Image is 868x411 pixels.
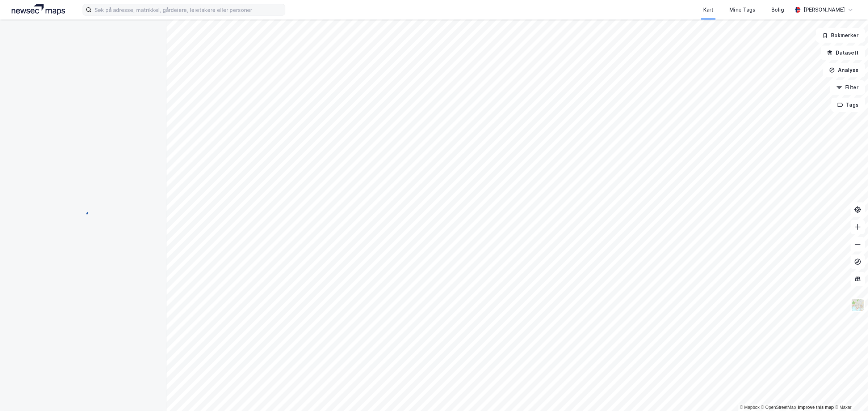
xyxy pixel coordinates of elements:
div: Kontrollprogram for chat [832,376,868,411]
img: Z [851,298,865,312]
div: Bolig [771,5,784,14]
input: Søk på adresse, matrikkel, gårdeiere, leietakere eller personer [92,4,285,15]
button: Filter [830,80,865,95]
a: OpenStreetMap [761,405,796,410]
button: Datasett [821,46,865,60]
div: Mine Tags [729,5,755,14]
iframe: Chat Widget [832,376,868,411]
button: Analyse [823,63,865,77]
div: Kart [703,5,713,14]
a: Improve this map [798,405,834,410]
img: spinner.a6d8c91a73a9ac5275cf975e30b51cfb.svg [77,205,89,217]
img: logo.a4113a55bc3d86da70a041830d287a7e.svg [12,4,65,15]
button: Bokmerker [816,28,865,43]
div: [PERSON_NAME] [804,5,845,14]
button: Tags [831,98,865,112]
a: Mapbox [740,405,760,410]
